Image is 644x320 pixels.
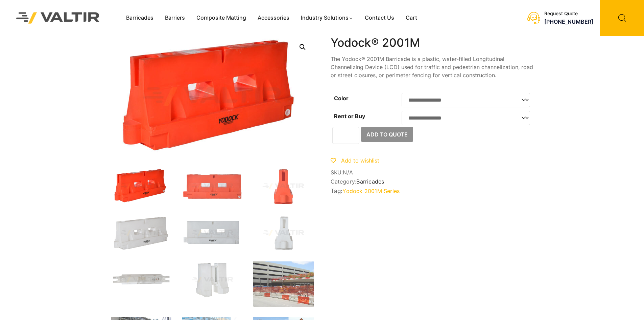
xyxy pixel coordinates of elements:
[182,215,243,251] img: 2001M_Nat_Front.jpg
[295,13,359,23] a: Industry Solutions
[331,188,533,194] span: Tag:
[359,13,400,23] a: Contact Us
[191,13,252,23] a: Composite Matting
[331,157,379,164] a: Add to wishlist
[356,178,384,185] a: Barricades
[252,13,295,23] a: Accessories
[111,168,172,205] img: 2001M_Org_3Q.jpg
[331,36,533,50] h1: Yodock® 2001M
[544,18,593,25] a: [PHONE_NUMBER]
[331,178,533,185] span: Category:
[253,168,314,205] img: 2001M_Org_Side.jpg
[343,169,353,176] span: N/A
[331,55,533,79] p: The Yodock® 2001M Barricade is a plastic, water-filled Longitudinal Channelizing Device (LCD) use...
[361,127,413,142] button: Add to Quote
[182,261,243,298] img: 2001M_Org_Top.jpg
[253,261,314,307] img: Convention Center Construction Project
[120,13,159,23] a: Barricades
[544,11,593,17] div: Request Quote
[253,215,314,251] img: 2001M_Nat_Side.jpg
[334,113,365,120] label: Rent or Buy
[342,188,400,194] a: Yodock 2001M Series
[111,215,172,251] img: 2001M_Nat_3Q.jpg
[334,95,349,102] label: Color
[331,169,533,176] span: SKU:
[332,127,359,144] input: Product quantity
[7,3,109,32] img: Valtir Rentals
[159,13,191,23] a: Barriers
[341,157,379,164] span: Add to wishlist
[111,261,172,298] img: 2001M_Nat_Top.jpg
[182,168,243,205] img: 2001M_Org_Front.jpg
[400,13,423,23] a: Cart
